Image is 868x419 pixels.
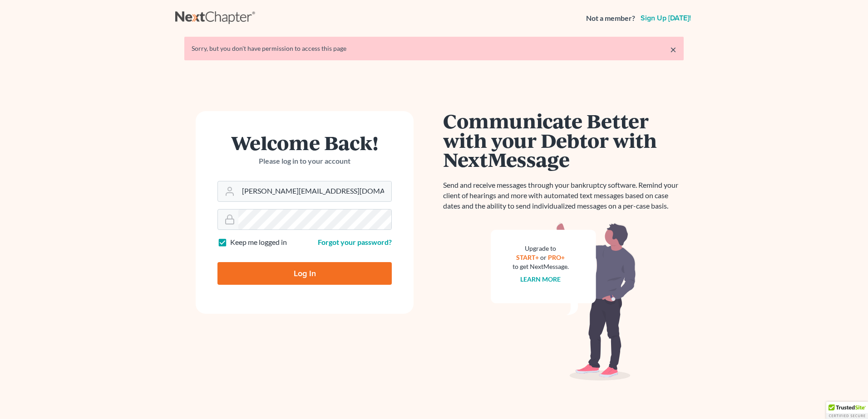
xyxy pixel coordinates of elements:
[521,275,561,283] a: Learn more
[548,253,565,261] a: PRO+
[230,237,287,248] label: Keep me logged in
[670,44,676,55] a: ×
[217,156,392,166] p: Please log in to your account
[238,181,391,201] input: Email Address
[217,133,392,152] h1: Welcome Back!
[826,402,868,419] div: TrustedSite Certified
[318,238,392,246] a: Forgot your password?
[513,262,569,271] div: to get NextMessage.
[491,222,636,381] img: nextmessage_bg-59042aed3d76b12b5cd301f8e5b87938c9018125f34e5fa2b7a6b67550977c72.svg
[192,44,676,53] div: Sorry, but you don't have permission to access this page
[443,111,684,169] h1: Communicate Better with your Debtor with NextMessage
[639,15,693,22] a: Sign up [DATE]!
[217,262,392,285] input: Log In
[513,244,569,253] div: Upgrade to
[443,180,684,211] p: Send and receive messages through your bankruptcy software. Remind your client of hearings and mo...
[586,13,635,24] strong: Not a member?
[517,253,539,261] a: START+
[541,253,547,261] span: or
